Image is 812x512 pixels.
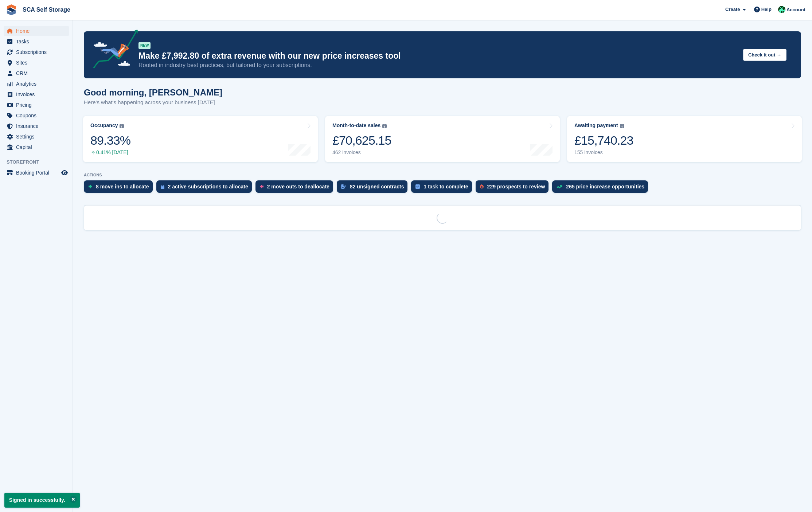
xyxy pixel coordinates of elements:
a: Preview store [60,168,69,177]
a: 229 prospects to review [476,180,553,196]
span: Invoices [16,89,60,99]
img: stora-icon-8386f47178a22dfd0bd8f6a31ec36ba5ce8667c1dd55bd0f319d3a0aa187defe.svg [6,4,17,15]
img: icon-info-grey-7440780725fd019a000dd9b08b2336e03edf1995a4989e88bcd33f0948082b44.svg [620,124,624,128]
img: price-adjustments-announcement-icon-8257ccfd72463d97f412b2fc003d46551f7dbcb40ab6d574587a9cd5c0d94... [87,30,138,71]
p: Signed in successfully. [4,493,80,508]
div: 265 price increase opportunities [566,184,644,189]
img: price_increase_opportunities-93ffe204e8149a01c8c9dc8f82e8f89637d9d84a8eef4429ea346261dce0b2c0.svg [557,185,562,188]
div: 0.41% [DATE] [90,149,130,156]
div: 8 move ins to allocate [96,184,149,189]
span: Booking Portal [16,168,60,178]
div: £15,740.23 [574,133,633,148]
div: 82 unsigned contracts [350,184,404,189]
a: SCA Self Storage [20,4,73,16]
div: 229 prospects to review [487,184,545,189]
img: move_ins_to_allocate_icon-fdf77a2bb77ea45bf5b3d319d69a93e2d87916cf1d5bf7949dd705db3b84f3ca.svg [88,184,92,189]
span: Tasks [16,36,60,47]
span: Analytics [16,79,60,89]
span: Pricing [16,100,60,110]
a: 265 price increase opportunities [552,180,652,196]
p: Here's what's happening across your business [DATE] [84,98,222,107]
span: Coupons [16,110,60,121]
a: menu [4,68,69,78]
div: NEW [138,42,151,49]
span: Subscriptions [16,47,60,57]
span: CRM [16,68,60,78]
div: 155 invoices [574,149,633,156]
img: icon-info-grey-7440780725fd019a000dd9b08b2336e03edf1995a4989e88bcd33f0948082b44.svg [382,124,387,128]
a: 82 unsigned contracts [337,180,411,196]
a: menu [4,58,69,68]
a: menu [4,142,69,152]
a: menu [4,121,69,131]
a: 2 active subscriptions to allocate [156,180,255,196]
span: Home [16,26,60,36]
div: 2 active subscriptions to allocate [168,184,248,189]
span: Settings [16,132,60,142]
img: task-75834270c22a3079a89374b754ae025e5fb1db73e45f91037f5363f120a921f8.svg [415,184,420,189]
span: Create [725,6,740,13]
p: ACTIONS [84,173,801,177]
div: 2 move outs to deallocate [267,184,329,189]
a: menu [4,110,69,121]
a: 1 task to complete [411,180,475,196]
a: menu [4,36,69,47]
button: Check it out → [743,49,786,61]
span: Sites [16,58,60,68]
span: Insurance [16,121,60,131]
a: 8 move ins to allocate [84,180,156,196]
div: 462 invoices [332,149,391,156]
a: Occupancy 89.33% 0.41% [DATE] [83,116,318,162]
div: Month-to-date sales [332,122,380,129]
p: Make £7,992.80 of extra revenue with our new price increases tool [138,51,737,61]
span: Account [786,6,805,13]
a: menu [4,89,69,99]
a: menu [4,26,69,36]
a: menu [4,132,69,142]
div: Awaiting payment [574,122,618,129]
span: Help [761,6,772,13]
img: active_subscription_to_allocate_icon-d502201f5373d7db506a760aba3b589e785aa758c864c3986d89f69b8ff3... [161,184,164,189]
div: £70,625.15 [332,133,391,148]
span: Storefront [7,159,73,166]
div: 89.33% [90,133,130,148]
a: 2 move outs to deallocate [255,180,337,196]
div: 1 task to complete [423,184,468,189]
a: Month-to-date sales £70,625.15 462 invoices [325,116,560,162]
img: move_outs_to_deallocate_icon-f764333ba52eb49d3ac5e1228854f67142a1ed5810a6f6cc68b1a99e826820c5.svg [260,184,263,189]
img: Ross Chapman [778,6,785,13]
h1: Good morning, [PERSON_NAME] [84,87,222,97]
div: Occupancy [90,122,118,129]
img: prospect-51fa495bee0391a8d652442698ab0144808aea92771e9ea1ae160a38d050c398.svg [480,184,484,189]
a: menu [4,100,69,110]
a: menu [4,47,69,57]
img: contract_signature_icon-13c848040528278c33f63329250d36e43548de30e8caae1d1a13099fd9432cc5.svg [341,184,346,189]
span: Capital [16,142,60,152]
img: icon-info-grey-7440780725fd019a000dd9b08b2336e03edf1995a4989e88bcd33f0948082b44.svg [120,124,124,128]
a: menu [4,79,69,89]
a: menu [4,168,69,178]
p: Rooted in industry best practices, but tailored to your subscriptions. [138,61,737,69]
a: Awaiting payment £15,740.23 155 invoices [567,116,802,162]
